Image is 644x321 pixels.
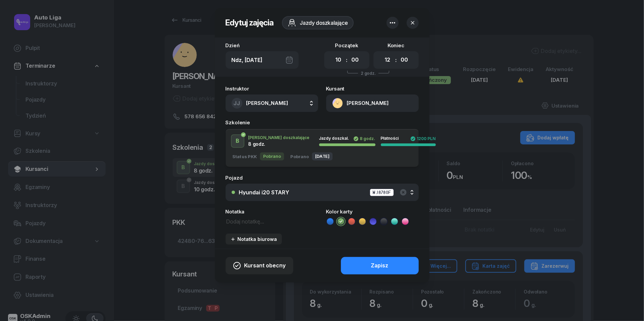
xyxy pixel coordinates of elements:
div: Zapisz [371,261,389,270]
button: [PERSON_NAME] [326,94,419,112]
button: Notatka biurowa [226,234,282,245]
span: Kursant obecny [244,261,286,270]
div: : [395,56,397,64]
button: Hyundai i20 STARYWJ8780F [226,184,419,201]
h2: Edytuj zajęcia [226,17,274,28]
div: Notatka biurowa [230,236,277,242]
button: Kursant obecny [226,257,293,274]
button: Zapisz [341,257,419,274]
span: JJ [234,101,240,106]
span: [PERSON_NAME] [246,100,288,106]
div: : [346,56,347,64]
div: WJ8780F [370,189,394,196]
button: JJ[PERSON_NAME] [226,94,318,112]
div: Hyundai i20 STARY [239,190,290,195]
